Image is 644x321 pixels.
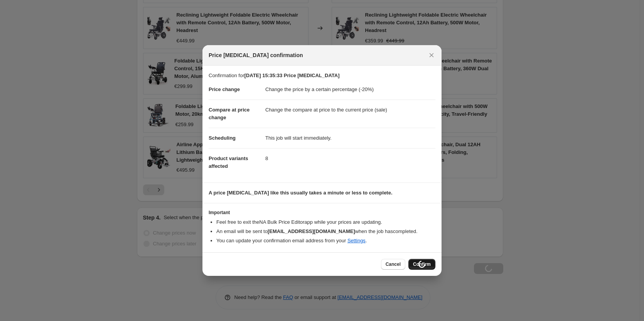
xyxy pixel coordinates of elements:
[265,128,435,148] dd: This job will start immediately.
[209,155,248,169] span: Product variants affected
[209,72,435,79] p: Confirmation for
[386,261,401,267] span: Cancel
[209,107,250,120] span: Compare at price change
[265,100,435,120] dd: Change the compare at price to the current price (sale)
[265,79,435,100] dd: Change the price by a certain percentage (-20%)
[268,228,355,234] b: [EMAIL_ADDRESS][DOMAIN_NAME]
[209,135,236,141] span: Scheduling
[216,237,435,245] li: You can update your confirmation email address from your .
[209,190,393,196] b: A price [MEDICAL_DATA] like this usually takes a minute or less to complete.
[216,218,435,226] li: Feel free to exit the NA Bulk Price Editor app while your prices are updating.
[426,50,437,61] button: Close
[209,86,240,92] span: Price change
[347,238,366,243] a: Settings
[265,148,435,169] dd: 8
[381,259,405,270] button: Cancel
[209,51,303,59] span: Price [MEDICAL_DATA] confirmation
[216,228,435,235] li: An email will be sent to when the job has completed .
[244,73,339,78] b: [DATE] 15:35:33 Price [MEDICAL_DATA]
[209,209,435,216] h3: Important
